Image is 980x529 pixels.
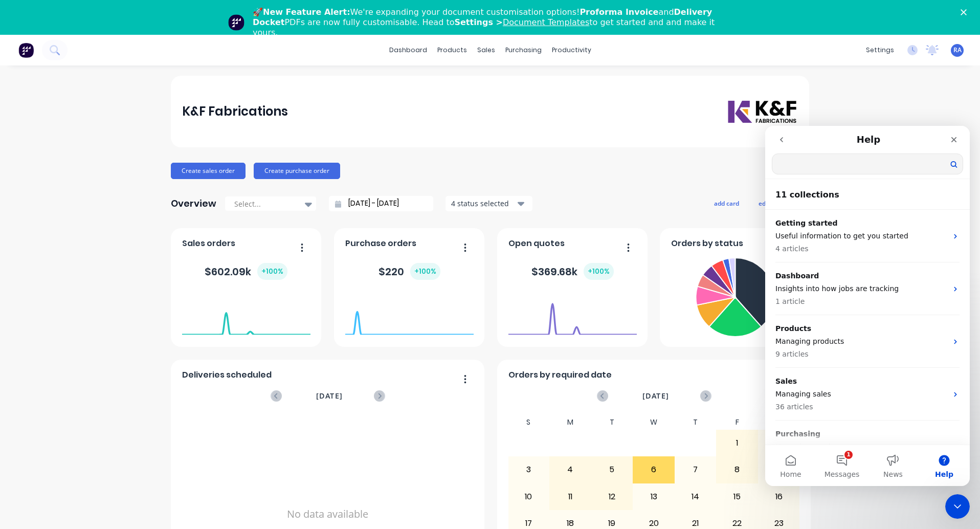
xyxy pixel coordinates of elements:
[182,101,288,122] div: K&F Fabrications
[591,415,633,430] div: T
[503,17,589,27] a: Document Templates
[675,457,716,482] div: 7
[726,99,798,124] img: K&F Fabrications
[580,7,658,17] b: Proforma Invoice
[410,263,440,280] div: + 100 %
[707,196,746,210] button: add card
[253,7,736,38] div: 🚀 We're expanding your document customisation options! and PDFs are now fully customisable. Head ...
[633,484,674,510] div: 13
[675,415,717,430] div: T
[716,415,758,430] div: F
[861,42,899,58] div: settings
[759,457,799,482] div: 9
[316,390,343,402] span: [DATE]
[550,484,591,510] div: 11
[758,415,800,430] div: S
[675,484,716,510] div: 14
[550,457,591,482] div: 4
[633,457,674,482] div: 6
[508,457,549,482] div: 3
[171,193,216,214] div: Overview
[717,430,758,456] div: 1
[592,457,633,482] div: 5
[759,484,799,510] div: 16
[584,263,614,280] div: + 100 %
[254,163,340,179] button: Create purchase order
[508,237,565,250] span: Open quotes
[717,484,758,510] div: 15
[472,42,500,58] div: sales
[451,198,516,209] div: 4 status selected
[945,494,970,519] iframe: Intercom live chat
[547,42,596,58] div: productivity
[549,415,591,430] div: M
[228,14,244,31] img: Profile image for Team
[454,17,589,27] b: Settings >
[500,42,547,58] div: purchasing
[263,7,350,17] b: New Feature Alert:
[257,263,287,280] div: + 100 %
[508,415,550,430] div: S
[205,263,287,280] div: $ 602.09k
[378,263,440,280] div: $ 220
[961,9,971,15] div: Close
[717,457,758,482] div: 8
[671,237,743,250] span: Orders by status
[432,42,472,58] div: products
[446,196,532,211] button: 4 status selected
[953,46,962,55] span: RA
[171,163,246,179] button: Create sales order
[384,42,432,58] a: dashboard
[253,7,712,27] b: Delivery Docket
[752,196,809,210] button: edit dashboard
[345,237,416,250] span: Purchase orders
[18,42,34,58] img: Factory
[592,484,633,510] div: 12
[765,126,970,486] iframe: Intercom live chat
[642,390,669,402] span: [DATE]
[633,415,675,430] div: W
[182,237,235,250] span: Sales orders
[531,263,614,280] div: $ 369.68k
[759,430,799,456] div: 2
[508,484,549,510] div: 10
